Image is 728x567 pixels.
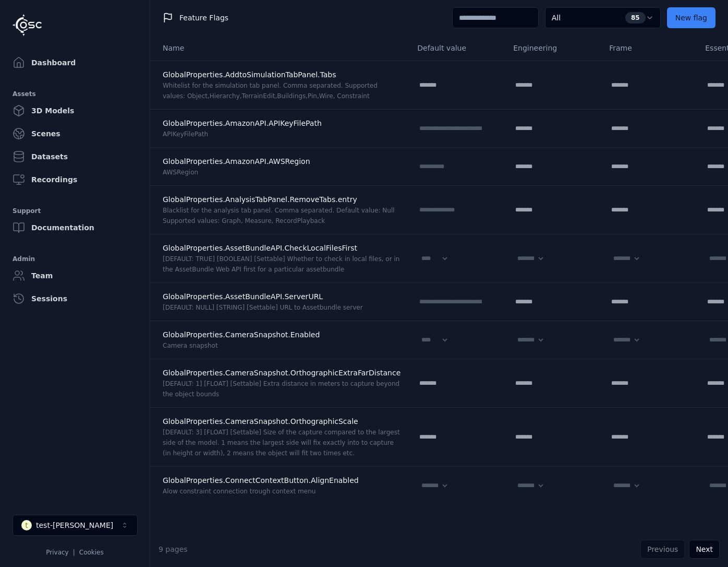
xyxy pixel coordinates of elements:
[163,429,400,457] span: [DEFAULT: 3] [FLOAT] [Settable] Size of the capture compared to the largest side of the model. 1 ...
[8,265,141,286] a: Team
[73,549,75,556] span: |
[159,545,188,553] span: 9 pages
[46,549,68,556] a: Privacy
[163,131,208,138] span: APIKeyFilePath
[13,253,137,265] div: Admin
[179,13,228,23] span: Feature Flags
[667,7,715,28] button: New flag
[8,146,141,167] a: Datasets
[163,342,218,349] span: Camera snapshot
[13,205,137,217] div: Support
[8,52,141,73] a: Dashboard
[163,207,395,225] span: Blacklist for the analysis tab panel. Comma separated. Default value: Null Supported values: Grap...
[163,169,198,176] span: AWSRegion
[163,304,363,311] span: [DEFAULT: NULL] [STRING] [Settable] URL to Assetbundle server
[8,288,141,309] a: Sessions
[8,123,141,144] a: Scenes
[163,330,320,339] span: GlobalProperties.CameraSnapshot.Enabled
[163,157,310,166] span: GlobalProperties.AmazonAPI.AWSRegion
[13,88,137,100] div: Assets
[163,244,357,252] span: GlobalProperties.AssetBundleAPI.CheckLocalFilesFirst
[409,36,505,61] th: Default value
[8,100,141,121] a: 3D Models
[163,292,323,301] span: GlobalProperties.AssetBundleAPI.ServerURL
[163,82,378,100] span: Whitelist for the simulation tab panel. Comma separated. Supported values: Object,Hierarchy,Terra...
[163,380,399,398] span: [DEFAULT: 1] [FLOAT] [Settable] Extra distance in meters to capture beyond the object bounds
[689,540,720,559] button: Next
[8,217,141,238] a: Documentation
[163,476,359,485] span: GlobalProperties.ConnectContextButton.AlignEnabled
[163,195,357,204] span: GlobalProperties.AnalysisTabPanel.RemoveTabs.entry
[163,70,336,79] span: GlobalProperties.AddtoSimulationTabPanel.Tabs
[163,417,358,426] span: GlobalProperties.CameraSnapshot.OrthographicScale
[505,36,601,61] th: Engineering
[163,369,401,377] span: GlobalProperties.CameraSnapshot.OrthographicExtraFarDistance
[163,119,322,127] span: GlobalProperties.AmazonAPI.APIKeyFilePath
[21,520,32,530] div: t
[163,488,316,495] span: Alow constraint connection trough context menu
[13,515,138,536] button: Select a workspace
[8,169,141,190] a: Recordings
[79,549,104,556] a: Cookies
[601,36,697,61] th: Frame
[13,14,42,36] img: Logo
[36,520,113,530] div: test-[PERSON_NAME]
[163,255,399,273] span: [DEFAULT: TRUE] [BOOLEAN] [Settable] Whether to check in local files, or in the AssetBundle Web A...
[150,36,409,61] th: Name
